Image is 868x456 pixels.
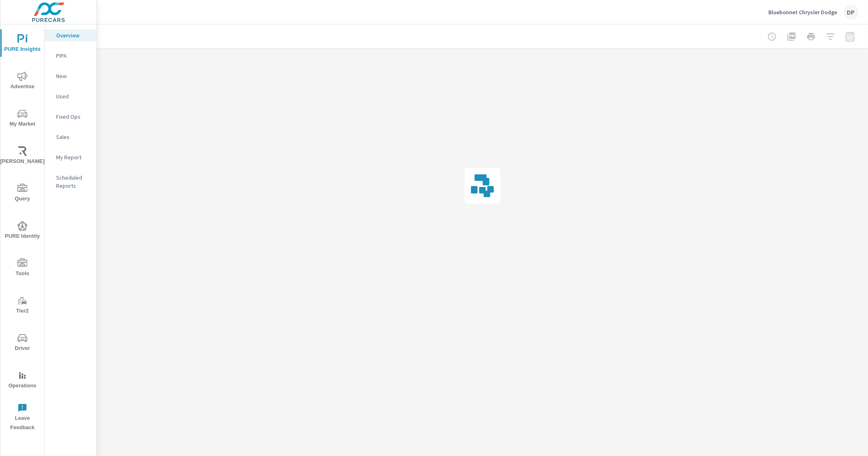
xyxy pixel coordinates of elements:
[56,92,90,100] p: Used
[3,146,42,166] span: [PERSON_NAME]
[45,50,96,62] div: PIPA
[844,5,858,20] div: DP
[45,90,96,102] div: Used
[56,133,90,141] p: Sales
[3,333,42,353] span: Driver
[45,70,96,82] div: New
[3,296,42,316] span: Tier2
[768,9,837,16] p: Bluebonnet Chrysler Dodge
[3,403,42,432] span: Leave Feedback
[45,172,96,192] div: Scheduled Reports
[0,24,44,436] div: nav menu
[45,111,96,123] div: Fixed Ops
[56,72,90,80] p: New
[56,31,90,39] p: Overview
[3,72,42,91] span: Advertise
[45,151,96,163] div: My Report
[45,29,96,41] div: Overview
[3,221,42,241] span: PURE Identity
[56,153,90,161] p: My Report
[56,113,90,121] p: Fixed Ops
[3,34,42,54] span: PURE Insights
[56,52,90,60] p: PIPA
[56,174,90,190] p: Scheduled Reports
[3,109,42,129] span: My Market
[3,258,42,278] span: Tools
[3,371,42,391] span: Operations
[45,131,96,143] div: Sales
[3,184,42,204] span: Query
